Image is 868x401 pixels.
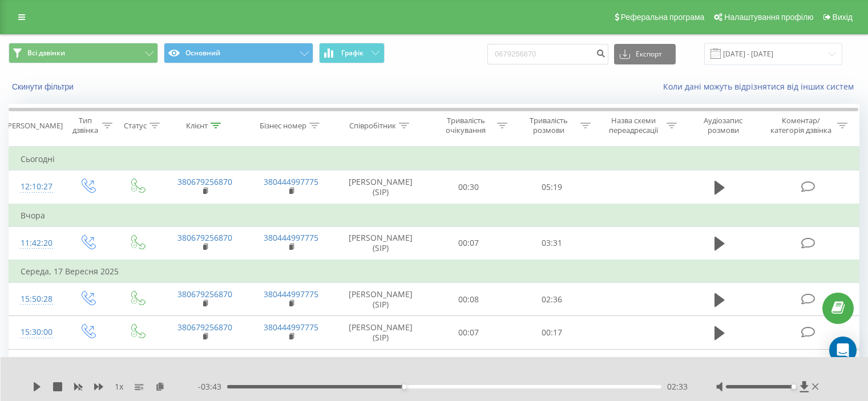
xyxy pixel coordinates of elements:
td: 00:07 [427,316,510,349]
td: [PERSON_NAME] (SIP) [334,171,427,204]
td: [PERSON_NAME] (SIP) [334,283,427,316]
button: Скинути фільтри [9,82,79,92]
div: 12:10:27 [21,176,51,198]
div: Співробітник [349,121,396,131]
button: Всі дзвінки [9,43,158,63]
td: 00:13 [427,349,510,383]
span: 02:33 [667,381,688,392]
td: 03:31 [510,226,593,260]
span: Графік [341,49,364,57]
td: Мала Вікторія (SIP) [334,349,427,383]
button: Експорт [614,44,676,64]
div: Тривалість розмови [520,116,578,135]
span: 1 x [115,381,123,392]
a: 380679256870 [177,322,232,333]
td: 00:07 [427,226,510,260]
input: Пошук за номером [487,44,608,64]
a: 380444997775 [264,289,318,299]
td: 00:36 [510,349,593,383]
a: 380679256870 [177,355,232,366]
td: 05:19 [510,171,593,204]
td: Середа, 17 Вересня 2025 [9,260,859,283]
div: Accessibility label [791,384,796,389]
div: Тип дзвінка [72,116,99,135]
div: 11:42:20 [21,232,51,254]
button: Графік [319,43,385,63]
td: 00:08 [427,283,510,316]
a: 380444997775 [264,355,318,366]
a: 380444997775 [264,232,318,243]
a: 380679256870 [177,232,232,243]
span: Всі дзвінки [27,48,65,58]
div: Open Intercom Messenger [829,337,857,364]
div: Клієнт [186,121,208,131]
td: [PERSON_NAME] (SIP) [334,226,427,260]
button: Основний [164,43,313,63]
td: 00:30 [427,171,510,204]
td: Вчора [9,204,859,227]
span: Реферальна програма [621,13,705,22]
div: Коментар/категорія дзвінка [768,116,834,135]
a: 380679256870 [177,289,232,299]
a: 380444997775 [264,176,318,187]
a: Коли дані можуть відрізнятися вiд інших систем [663,81,859,92]
div: Статус [124,121,147,131]
td: 00:17 [510,316,593,349]
span: - 03:43 [198,381,227,392]
td: 02:36 [510,283,593,316]
div: 15:50:28 [21,288,51,310]
td: [PERSON_NAME] (SIP) [334,316,427,349]
div: 15:30:00 [21,321,51,343]
div: Аудіозапис розмови [690,116,757,135]
td: Сьогодні [9,148,859,171]
a: 380679256870 [177,176,232,187]
a: 380444997775 [264,322,318,333]
div: Accessibility label [402,384,406,389]
span: Вихід [833,13,853,22]
div: Бізнес номер [260,121,306,131]
div: [PERSON_NAME] [5,121,63,131]
span: Налаштування профілю [724,13,813,22]
div: Назва схеми переадресації [604,116,664,135]
div: 15:05:48 [21,355,51,377]
div: Тривалість очікування [438,116,495,135]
